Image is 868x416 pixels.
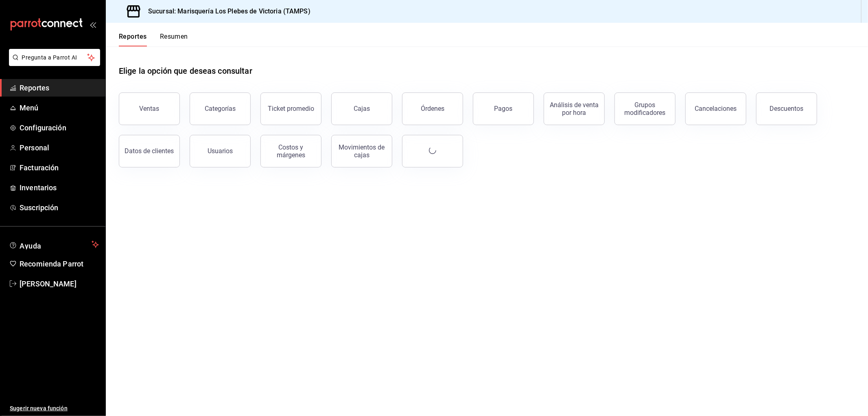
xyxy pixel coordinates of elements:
[9,49,100,66] button: Pregunta a Parrot AI
[473,92,534,125] button: Pagos
[22,53,87,62] span: Pregunta a Parrot AI
[20,82,99,93] span: Reportes
[20,202,99,213] span: Suscripción
[119,33,188,46] div: navigation tabs
[331,135,392,167] button: Movimientos de cajas
[260,92,321,125] button: Ticket promedio
[685,92,746,125] button: Cancelaciones
[544,92,605,125] button: Análisis de venta por hora
[90,21,96,28] button: open_drawer_menu
[190,92,251,125] button: Categorías
[331,92,392,125] button: Cajas
[494,105,513,112] div: Pagos
[20,102,99,113] span: Menú
[421,105,444,112] div: Órdenes
[266,143,316,159] div: Costos y márgenes
[125,147,174,155] div: Datos de clientes
[119,92,180,125] button: Ventas
[160,33,188,46] button: Resumen
[695,105,737,112] div: Cancelaciones
[354,105,370,112] div: Cajas
[268,105,314,112] div: Ticket promedio
[119,33,147,46] button: Reportes
[20,240,88,249] span: Ayuda
[205,105,236,112] div: Categorías
[756,92,817,125] button: Descuentos
[20,258,99,269] span: Recomienda Parrot
[770,105,804,112] div: Descuentos
[402,92,463,125] button: Órdenes
[20,142,99,153] span: Personal
[20,182,99,193] span: Inventarios
[119,135,180,167] button: Datos de clientes
[20,122,99,133] span: Configuración
[260,135,321,167] button: Costos y márgenes
[208,147,233,155] div: Usuarios
[10,404,99,413] span: Sugerir nueva función
[620,101,670,117] div: Grupos modificadores
[140,105,160,112] div: Ventas
[190,135,251,167] button: Usuarios
[6,59,100,68] a: Pregunta a Parrot AI
[614,92,676,125] button: Grupos modificadores
[337,143,387,159] div: Movimientos de cajas
[20,162,99,173] span: Facturación
[549,101,599,117] div: Análisis de venta por hora
[142,7,310,16] h3: Sucursal: Marisquería Los Plebes de Victoria (TAMPS)
[20,278,99,289] span: [PERSON_NAME]
[119,65,252,77] h1: Elige la opción que deseas consultar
